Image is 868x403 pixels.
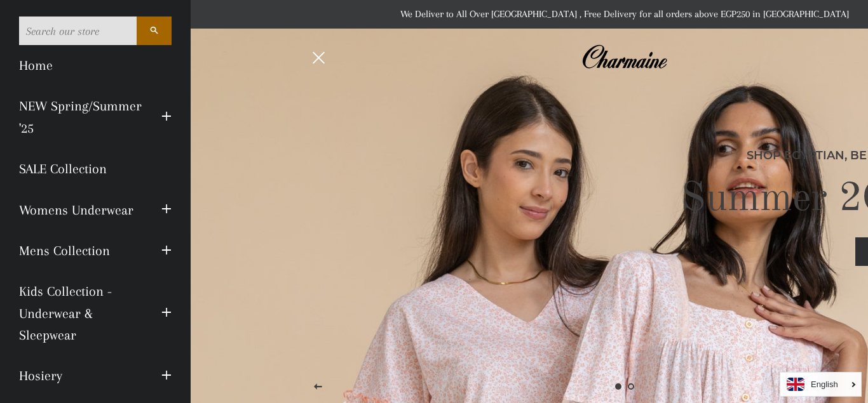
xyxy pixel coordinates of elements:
[19,17,137,45] input: Search our store
[10,149,181,189] a: SALE Collection
[10,271,152,355] a: Kids Collection - Underwear & Sleepwear
[787,378,855,391] a: English
[10,355,152,396] a: Hosiery
[10,190,152,230] a: Womens Underwear
[581,43,667,71] img: Charmaine Egypt
[625,380,637,393] a: Load slide 2
[10,86,152,149] a: NEW Spring/Summer '25
[302,371,334,403] button: Previous slide
[10,45,181,86] a: Home
[811,380,838,388] i: English
[612,380,625,393] a: Slide 1, current
[10,230,152,271] a: Mens Collection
